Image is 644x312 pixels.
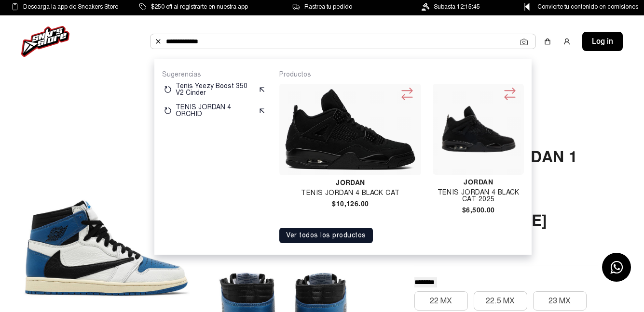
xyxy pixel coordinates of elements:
p: TENIS JORDAN 4 ORCHID [176,104,254,117]
button: 23 MX [533,291,587,311]
h4: TENIS JORDAN 4 BLACK CAT 2025 [433,189,524,203]
img: restart.svg [164,86,172,93]
span: $250 off al registrarte en nuestra app [151,1,248,12]
p: Productos [279,70,524,79]
p: Tenis Yeezy Boost 350 V2 Cinder [176,83,254,96]
img: Buscar [154,38,162,45]
p: Sugerencias [162,70,268,79]
h4: Jordan [433,179,524,185]
img: logo [21,26,69,57]
img: user [563,38,571,45]
h4: Tenis Jordan 4 Black Cat [279,190,421,196]
img: restart.svg [164,107,172,115]
button: Ver todos los productos [279,228,373,243]
button: 22 MX [414,291,468,311]
span: Descarga la app de Sneakers Store [23,1,118,12]
h4: $10,126.00 [279,200,421,207]
img: Cámara [520,38,528,46]
button: 22.5 MX [474,291,527,311]
img: Tenis Jordan 4 Black Cat [283,88,417,171]
img: Control Point Icon [521,3,533,11]
span: Convierte tu contenido en comisiones [537,1,638,12]
img: suggest.svg [258,107,266,115]
span: Rastrea tu pedido [304,1,352,12]
h4: $6,500.00 [433,207,524,213]
span: Subasta 12:15:45 [434,1,480,12]
img: TENIS JORDAN 4 BLACK CAT 2025 [437,88,520,171]
img: shopping [544,38,551,45]
span: Log in [592,36,613,47]
h4: Jordan [279,179,421,186]
img: suggest.svg [258,86,266,93]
